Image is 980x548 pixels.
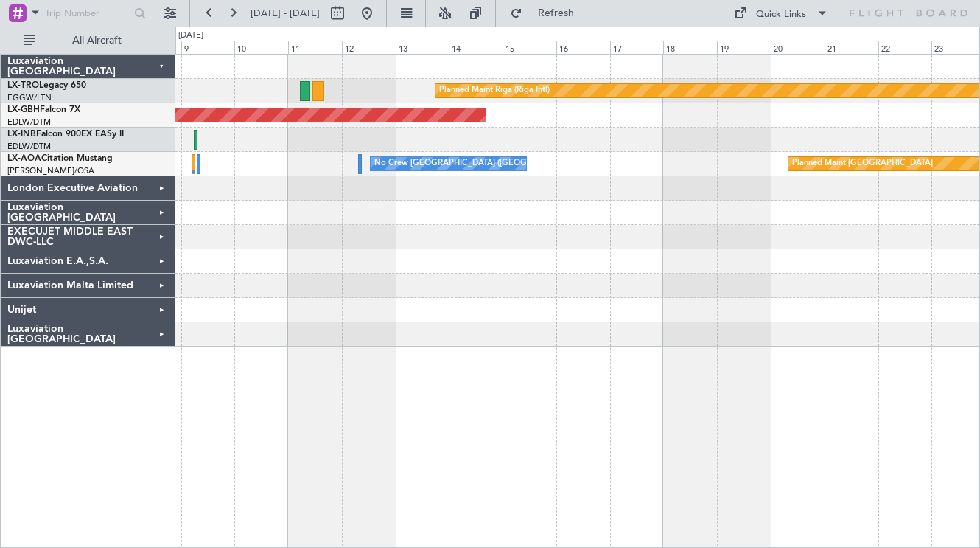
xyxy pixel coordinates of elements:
[792,153,933,175] div: Planned Maint [GEOGRAPHIC_DATA]
[727,1,836,25] button: Quick Links
[7,154,113,163] a: LX-AOACitation Mustang
[288,41,342,54] div: 11
[825,41,878,54] div: 21
[45,2,130,24] input: Trip Number
[878,41,932,54] div: 22
[439,80,550,102] div: Planned Maint Riga (Riga Intl)
[556,41,610,54] div: 16
[7,105,40,114] span: LX-GBH
[7,92,52,103] a: EGGW/LTN
[610,41,664,54] div: 17
[7,81,86,90] a: LX-TROLegacy 650
[503,1,592,25] button: Refresh
[7,141,51,152] a: EDLW/DTM
[525,8,587,18] span: Refresh
[178,30,203,42] div: [DATE]
[16,29,160,52] button: All Aircraft
[7,81,39,90] span: LX-TRO
[251,7,320,20] span: [DATE] - [DATE]
[449,41,503,54] div: 14
[663,41,717,54] div: 18
[7,130,36,139] span: LX-INB
[7,105,80,114] a: LX-GBHFalcon 7X
[771,41,825,54] div: 20
[342,41,396,54] div: 12
[7,154,41,163] span: LX-AOA
[7,117,51,128] a: EDLW/DTM
[38,35,155,46] span: All Aircraft
[717,41,771,54] div: 19
[7,130,124,139] a: LX-INBFalcon 900EX EASy II
[374,153,587,175] div: No Crew [GEOGRAPHIC_DATA] ([GEOGRAPHIC_DATA])
[756,7,806,22] div: Quick Links
[181,41,235,54] div: 9
[234,41,288,54] div: 10
[503,41,556,54] div: 15
[396,41,449,54] div: 13
[7,165,94,176] a: [PERSON_NAME]/QSA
